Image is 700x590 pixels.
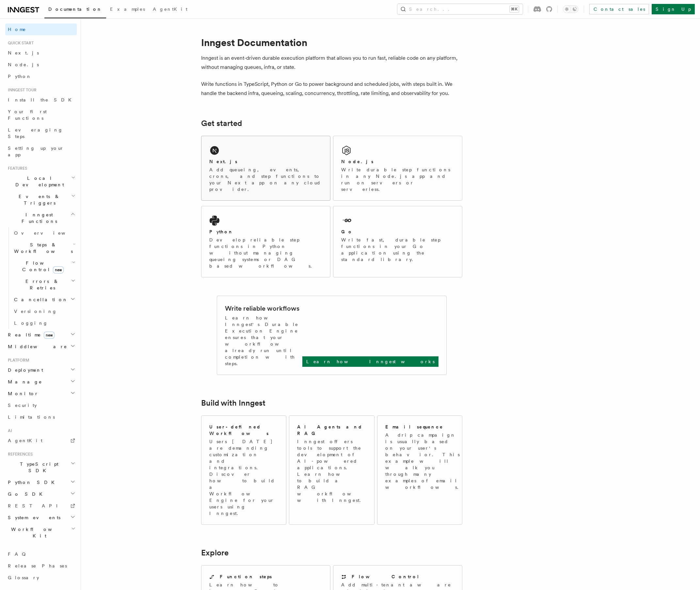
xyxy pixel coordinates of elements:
[106,2,149,18] a: Examples
[225,315,302,367] p: Learn how Inngest's Durable Execution Engine ensures that your workflow already run until complet...
[8,74,32,79] span: Python
[589,4,649,14] a: Contact sales
[5,458,77,476] button: TypeScript SDK
[5,399,77,411] a: Security
[201,398,265,408] a: Build with Inngest
[5,332,55,338] span: Realtime
[5,106,77,124] a: Your first Functions
[8,438,42,443] span: AgentKit
[5,70,77,82] a: Python
[11,275,77,294] button: Errors & Retries
[48,7,102,12] span: Documentation
[5,142,77,161] a: Setting up your app
[8,146,64,157] span: Setting up your app
[333,206,462,277] a: GoWrite fast, durable step functions in your Go application using the standard library.
[297,438,367,504] p: Inngest offers tools to support the development of AI-powered applications. Learn how to build a ...
[397,4,523,14] button: Search...⌘K
[341,228,353,235] h2: Go
[5,124,77,142] a: Leveraging Steps
[11,239,77,257] button: Steps & Workflows
[5,166,27,171] span: Features
[11,227,77,239] a: Overview
[302,356,438,367] a: Learn how Inngest works
[5,329,77,341] button: Realtimenew
[5,491,46,497] span: Go SDK
[5,343,67,350] span: Middleware
[5,428,12,433] span: AI
[5,358,29,363] span: Platform
[11,317,77,329] a: Logging
[11,294,77,305] button: Cancellation
[5,435,77,446] a: AgentKit
[53,266,64,273] span: new
[5,379,42,385] span: Manage
[209,166,322,193] p: Add queueing, events, crons, and step functions to your Next app on any cloud provider.
[14,230,81,236] span: Overview
[385,432,462,490] p: A drip campaign is usually based on your user's behavior. This example will walk you through many...
[8,97,75,102] span: Install the SDK
[289,415,374,525] a: AI Agents and RAGInngest offers tools to support the development of AI-powered applications. Lear...
[5,500,77,512] a: REST API
[14,320,48,326] span: Logging
[5,211,71,225] span: Inngest Functions
[5,367,43,373] span: Deployment
[5,526,71,539] span: Workflow Kit
[306,358,435,365] p: Learn how Inngest works
[201,80,462,98] p: Write functions in TypeScript, Python or Go to power background and scheduled jobs, with steps bu...
[11,260,72,273] span: Flow Control
[44,2,106,18] a: Documentation
[5,227,77,329] div: Inngest Functions
[5,175,71,188] span: Local Development
[5,411,77,423] a: Limitations
[385,424,443,430] h2: Email sequence
[5,341,77,352] button: Middleware
[201,415,286,525] a: User-defined WorkflowsUsers [DATE] are demanding customization and integrations. Discover how to ...
[209,158,237,165] h2: Next.js
[14,309,57,314] span: Versioning
[5,560,77,572] a: Release Phases
[209,438,278,517] p: Users [DATE] are demanding customization and integrations. Discover how to build a Workflow Engin...
[11,241,73,255] span: Steps & Workflows
[201,136,330,201] a: Next.jsAdd queueing, events, crons, and step functions to your Next app on any cloud provider.
[5,23,77,35] a: Home
[5,59,77,70] a: Node.js
[5,572,77,583] a: Glossary
[563,5,579,13] button: Toggle dark mode
[341,158,374,165] h2: Node.js
[5,548,77,560] a: FAQ
[8,50,39,55] span: Next.js
[201,119,242,128] a: Get started
[11,257,77,275] button: Flow Controlnew
[5,364,77,376] button: Deployment
[5,172,77,191] button: Local Development
[8,575,39,580] span: Glossary
[5,479,58,486] span: Python SDK
[201,206,330,277] a: PythonDevelop reliable step functions in Python without managing queueing systems or DAG based wo...
[8,503,63,508] span: REST API
[8,403,37,408] span: Security
[44,332,55,339] span: new
[297,424,367,437] h2: AI Agents and RAG
[8,551,29,557] span: FAQ
[209,237,322,269] p: Develop reliable step functions in Python without managing queueing systems or DAG based workflows.
[352,573,420,580] h2: Flow Control
[5,514,60,521] span: System events
[209,424,278,437] h2: User-defined Workflows
[341,166,454,193] p: Write durable step functions in any Node.js app and run on servers or serverless.
[5,523,77,542] button: Workflow Kit
[377,415,462,525] a: Email sequenceA drip campaign is usually based on your user's behavior. This example will walk yo...
[5,94,77,106] a: Install the SDK
[8,414,55,420] span: Limitations
[201,54,462,72] p: Inngest is an event-driven durable execution platform that allows you to run fast, reliable code ...
[5,476,77,488] button: Python SDK
[5,488,77,500] button: Go SDK
[5,390,39,397] span: Monitor
[5,40,34,46] span: Quick start
[8,26,26,33] span: Home
[5,376,77,388] button: Manage
[5,461,71,474] span: TypeScript SDK
[5,191,77,209] button: Events & Triggers
[333,136,462,201] a: Node.jsWrite durable step functions in any Node.js app and run on servers or serverless.
[153,7,187,12] span: AgentKit
[510,6,519,12] kbd: ⌘K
